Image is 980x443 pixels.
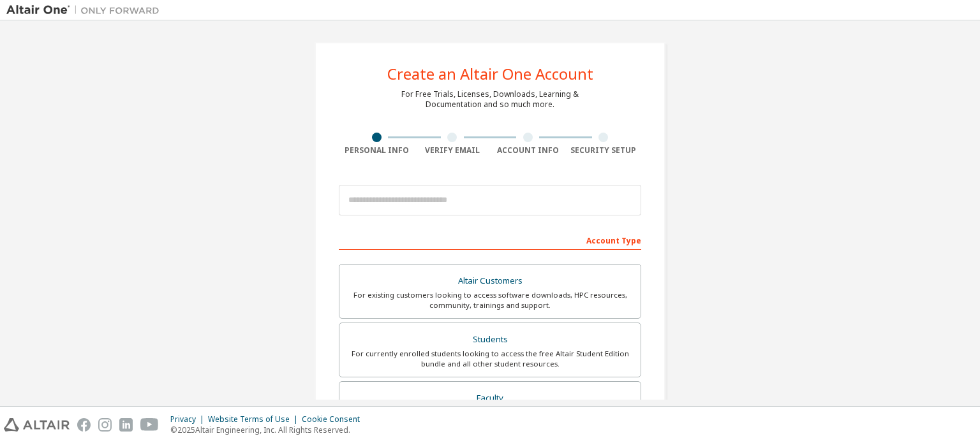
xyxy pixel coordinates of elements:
div: Faculty [347,389,633,407]
div: Account Type [339,229,641,250]
img: youtube.svg [140,418,159,432]
div: Privacy [170,414,208,425]
div: For existing customers looking to access software downloads, HPC resources, community, trainings ... [347,290,633,310]
img: instagram.svg [98,418,112,432]
div: Security Setup [566,145,642,156]
div: Create an Altair One Account [387,66,593,82]
div: Website Terms of Use [208,414,302,425]
img: facebook.svg [77,418,91,432]
p: © 2025 Altair Engineering, Inc. All Rights Reserved. [170,425,367,435]
div: Personal Info [339,145,415,156]
div: Altair Customers [347,272,633,290]
div: Verify Email [415,145,491,156]
img: linkedin.svg [119,418,133,432]
img: altair_logo.svg [4,418,70,432]
img: Altair One [6,4,166,17]
div: Cookie Consent [302,414,367,425]
div: Students [347,331,633,349]
div: For Free Trials, Licenses, Downloads, Learning & Documentation and so much more. [401,89,579,110]
div: Account Info [490,145,566,156]
div: For currently enrolled students looking to access the free Altair Student Edition bundle and all ... [347,349,633,369]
